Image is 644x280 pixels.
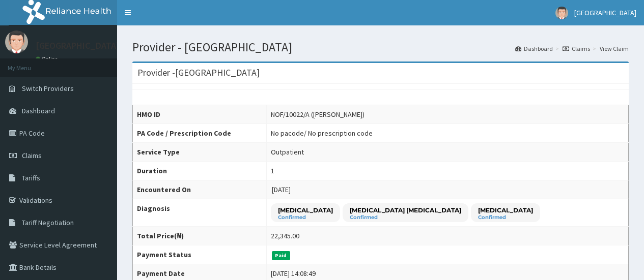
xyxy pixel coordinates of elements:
div: No pacode / No prescription code [271,128,373,138]
p: [MEDICAL_DATA] [478,206,533,214]
th: Duration [133,162,267,180]
p: [MEDICAL_DATA] [MEDICAL_DATA] [350,206,461,214]
div: Outpatient [271,147,304,157]
span: Switch Providers [22,84,74,93]
div: 1 [271,166,274,176]
a: Dashboard [515,44,553,53]
span: Tariff Negotiation [22,218,74,227]
th: Diagnosis [133,199,267,227]
h3: Provider - [GEOGRAPHIC_DATA] [137,68,260,77]
th: PA Code / Prescription Code [133,124,267,143]
th: Service Type [133,143,267,162]
a: View Claim [600,44,629,53]
span: Paid [272,251,290,260]
small: Confirmed [278,215,333,220]
small: Confirmed [350,215,461,220]
p: [MEDICAL_DATA] [278,206,333,214]
a: Claims [563,44,590,53]
p: [GEOGRAPHIC_DATA] [36,41,120,50]
div: 22,345.00 [271,231,299,241]
span: Claims [22,151,42,160]
span: [DATE] [272,185,291,194]
span: [GEOGRAPHIC_DATA] [574,8,636,17]
th: HMO ID [133,105,267,124]
h1: Provider - [GEOGRAPHIC_DATA] [132,41,629,54]
img: User Image [5,30,28,53]
th: Encountered On [133,180,267,199]
img: User Image [555,7,568,19]
span: Tariffs [22,173,40,182]
th: Total Price(₦) [133,227,267,245]
small: Confirmed [478,215,533,220]
div: [DATE] 14:08:49 [271,268,316,278]
div: NOF/10022/A ([PERSON_NAME]) [271,109,365,119]
th: Payment Status [133,245,267,264]
a: Online [36,55,60,63]
span: Dashboard [22,106,55,115]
